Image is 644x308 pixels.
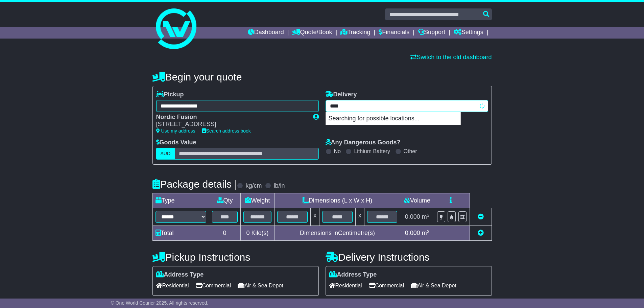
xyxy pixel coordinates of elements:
td: Qty [209,193,240,208]
td: Total [152,226,209,241]
label: No [334,148,341,155]
a: Search address book [202,128,251,134]
label: Other [404,148,417,155]
a: Tracking [340,27,370,39]
span: Air & Sea Depot [238,280,283,291]
label: lb/in [273,182,285,190]
div: Nordic Fusion [156,114,306,121]
label: Any Dangerous Goods? [326,139,401,146]
td: Volume [400,193,434,208]
label: Address Type [329,271,377,279]
label: Delivery [326,91,357,98]
span: 0.000 [405,230,420,236]
span: 0.000 [405,213,420,220]
h4: Pickup Instructions [152,252,319,263]
a: Settings [454,27,483,39]
label: Pickup [156,91,184,98]
span: m [422,213,430,220]
span: m [422,230,430,236]
span: Residential [329,280,362,291]
label: AUD [156,148,175,160]
a: Quote/Book [292,27,332,39]
td: Dimensions in Centimetre(s) [275,226,400,241]
label: Goods Value [156,139,196,146]
td: Dimensions (L x W x H) [275,193,400,208]
div: [STREET_ADDRESS] [156,121,306,128]
td: x [355,208,364,226]
label: Address Type [156,271,204,279]
a: Support [418,27,445,39]
a: Add new item [478,230,484,236]
span: Air & Sea Depot [411,280,456,291]
label: kg/cm [245,182,262,190]
span: Commercial [196,280,231,291]
label: Lithium Battery [354,148,390,155]
h4: Package details | [152,179,237,190]
typeahead: Please provide city [326,100,488,112]
p: Searching for possible locations... [326,112,460,125]
td: Type [152,193,209,208]
a: Dashboard [248,27,284,39]
span: Residential [156,280,189,291]
span: 0 [246,230,249,236]
a: Remove this item [478,213,484,220]
a: Use my address [156,128,195,134]
h4: Delivery Instructions [326,252,492,263]
h4: Begin your quote [152,71,492,82]
td: Kilo(s) [240,226,275,241]
td: 0 [209,226,240,241]
a: Financials [379,27,409,39]
span: Commercial [369,280,404,291]
a: Switch to the old dashboard [410,54,492,61]
td: x [311,208,319,226]
td: Weight [240,193,275,208]
sup: 3 [427,229,430,234]
sup: 3 [427,213,430,218]
span: © One World Courier 2025. All rights reserved. [111,300,209,306]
